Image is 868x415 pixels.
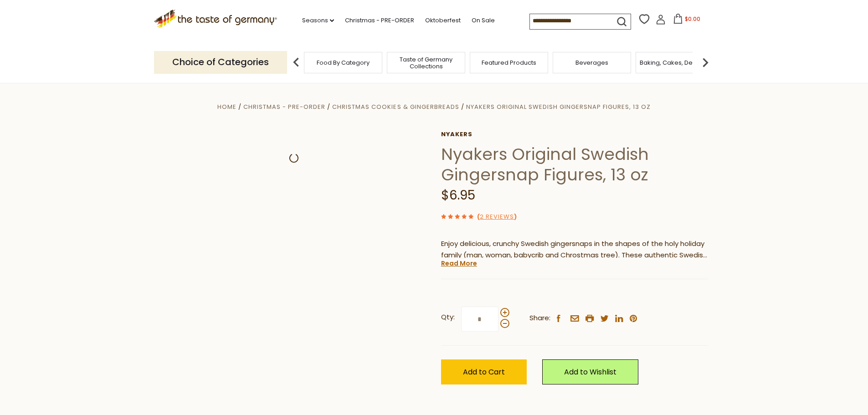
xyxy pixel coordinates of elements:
span: ( ) [477,212,517,221]
a: Read More [441,259,477,268]
a: Featured Products [482,59,536,66]
span: Share: [529,313,550,324]
button: Add to Cart [441,359,527,384]
a: Christmas Cookies & Gingerbreads [332,102,459,111]
a: Home [217,102,236,111]
strong: Qty: [441,312,455,323]
span: Add to Cart [463,367,505,377]
a: Seasons [302,15,334,26]
a: Christmas - PRE-ORDER [345,15,414,26]
a: Food By Category [317,59,370,66]
a: Nyakers Original Swedish Gingersnap Figures, 13 oz [466,102,651,111]
a: Add to Wishlist [542,359,638,384]
a: Oktoberfest [425,15,461,26]
a: Beverages [575,59,608,66]
h1: Nyakers Original Swedish Gingersnap Figures, 13 oz [441,144,708,185]
a: 2 Reviews [480,212,514,222]
a: Christmas - PRE-ORDER [243,102,325,111]
img: next arrow [696,53,714,72]
img: previous arrow [287,53,305,72]
span: $6.95 [441,186,475,204]
a: Nyakers [441,131,708,138]
p: Enjoy delicious, crunchy Swedish gingersnaps in the shapes of the holy holiday family (man, woman... [441,238,708,261]
a: On Sale [472,15,495,26]
a: Taste of Germany Collections [390,56,462,70]
p: Choice of Categories [154,51,287,73]
input: Qty: [461,307,498,332]
span: $0.00 [685,15,700,23]
button: $0.00 [668,14,706,27]
a: Baking, Cakes, Desserts [640,59,710,66]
